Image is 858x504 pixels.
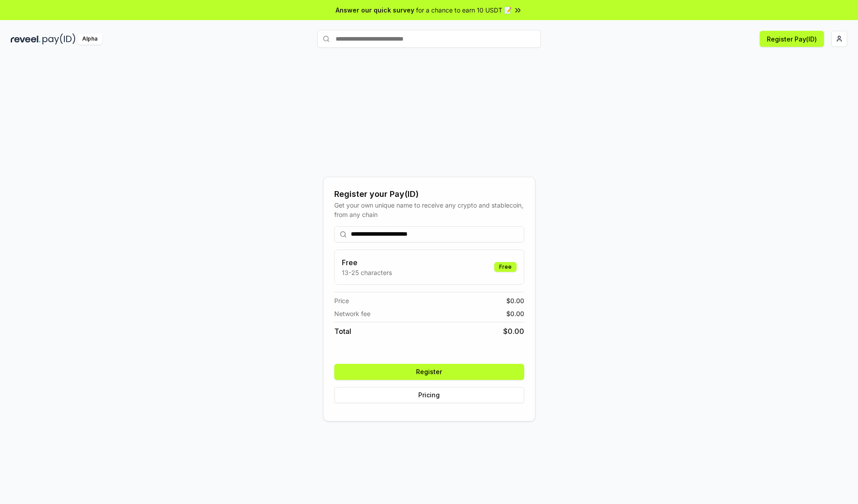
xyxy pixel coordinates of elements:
[503,326,524,337] span: $ 0.00
[334,387,524,403] button: Pricing
[334,188,524,200] div: Register your Pay(ID)
[42,33,76,45] img: pay_id
[336,5,414,15] span: Answer our quick survey
[334,326,351,337] span: Total
[77,33,102,45] div: Alpha
[334,364,524,380] button: Register
[342,268,392,277] p: 13-25 characters
[334,200,524,219] div: Get your own unique name to receive any crypto and stablecoin, from any chain
[506,296,524,305] span: $ 0.00
[506,309,524,318] span: $ 0.00
[416,5,512,15] span: for a chance to earn 10 USDT 📝
[342,257,392,268] h3: Free
[334,309,370,318] span: Network fee
[494,262,517,272] div: Free
[334,296,349,305] span: Price
[760,31,824,47] button: Register Pay(ID)
[11,33,41,45] img: reveel_dark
